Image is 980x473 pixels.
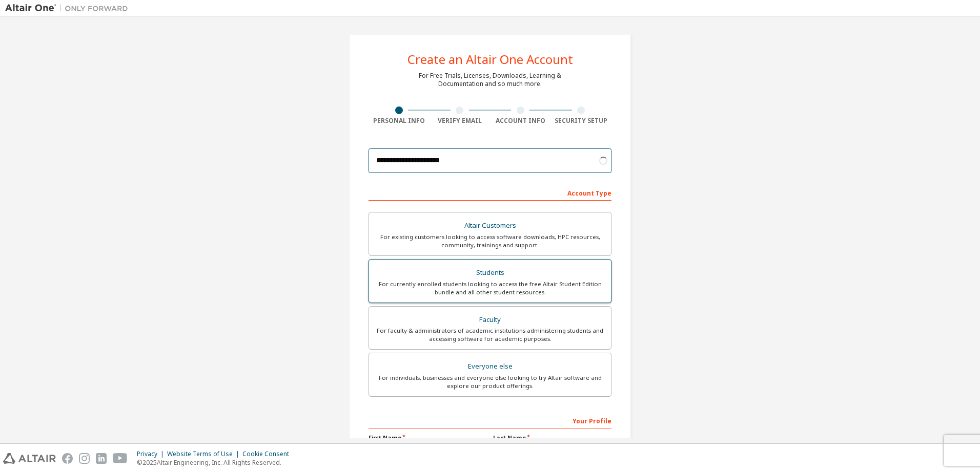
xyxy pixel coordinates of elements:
div: Students [375,266,605,280]
div: For individuals, businesses and everyone else looking to try Altair software and explore our prod... [375,374,605,390]
div: Verify Email [430,117,491,125]
div: For existing customers looking to access software downloads, HPC resources, community, trainings ... [375,233,605,249]
div: For faculty & administrators of academic institutions administering students and accessing softwa... [375,327,605,343]
div: Your Profile [369,412,611,428]
label: Last Name [493,434,611,442]
img: instagram.svg [79,453,90,464]
img: linkedin.svg [96,453,107,464]
div: Personal Info [369,117,430,125]
div: Everyone else [375,359,605,374]
img: facebook.svg [62,453,73,464]
div: For Free Trials, Licenses, Downloads, Learning & Documentation and so much more. [419,72,561,88]
div: Create an Altair One Account [407,53,573,66]
div: Privacy [137,450,167,458]
div: Security Setup [551,117,612,125]
img: youtube.svg [113,453,128,464]
img: Altair One [5,3,133,13]
label: First Name [369,434,487,442]
div: For currently enrolled students looking to access the free Altair Student Edition bundle and all ... [375,280,605,296]
div: Faculty [375,313,605,327]
div: Account Info [490,117,551,125]
div: Cookie Consent [242,450,295,458]
div: Website Terms of Use [167,450,242,458]
div: Altair Customers [375,219,605,233]
p: © 2025 Altair Engineering, Inc. All Rights Reserved. [137,458,295,467]
img: altair_logo.svg [3,453,56,464]
div: Account Type [369,184,611,201]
